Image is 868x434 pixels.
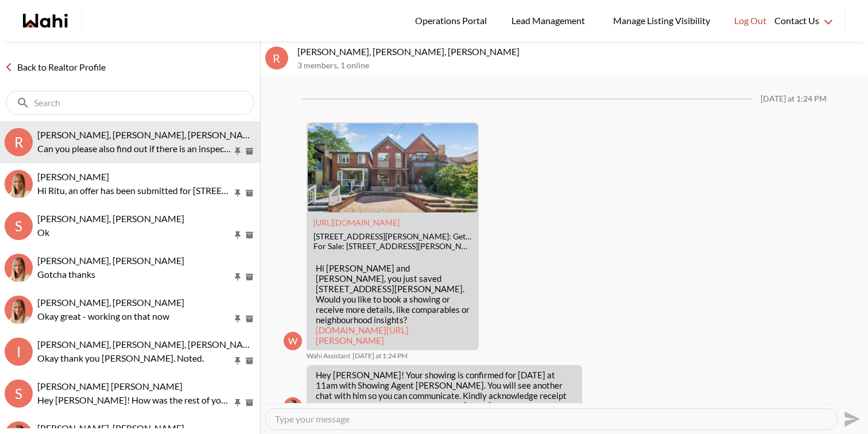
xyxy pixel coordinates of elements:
[243,188,255,198] button: Archive
[232,356,243,366] button: Pin
[232,188,243,198] button: Pin
[284,397,302,416] div: Michelle Ryckman
[37,129,259,140] span: [PERSON_NAME], [PERSON_NAME], [PERSON_NAME]
[316,263,470,346] p: Hi [PERSON_NAME] and [PERSON_NAME], you just saved [STREET_ADDRESS][PERSON_NAME]. Would you like ...
[316,325,409,346] a: [DOMAIN_NAME][URL][PERSON_NAME]
[37,351,232,365] p: Okay thank you [PERSON_NAME]. Noted.
[243,230,255,240] button: Archive
[37,184,232,197] p: Hi Ritu, an offer has been submitted for [STREET_ADDRESS]. If you’re still interested in this pro...
[232,146,243,156] button: Pin
[5,338,33,366] div: I
[5,170,33,198] div: Ritu Gill, Michelle
[243,356,255,366] button: Archive
[34,97,228,108] input: Search
[232,314,243,324] button: Pin
[37,213,184,224] span: [PERSON_NAME], [PERSON_NAME]
[284,332,302,350] div: W
[243,272,255,282] button: Archive
[297,61,863,71] p: 3 members , 1 online
[275,413,828,425] textarea: Type your message
[5,379,33,408] div: S
[243,146,255,156] button: Archive
[297,46,863,57] p: [PERSON_NAME], [PERSON_NAME], [PERSON_NAME]
[313,242,472,251] div: For Sale: [STREET_ADDRESS][PERSON_NAME] Detached with $12.5K Cashback through Wahi Cashback. View...
[37,309,232,323] p: Okay great - working on that now
[37,142,232,156] p: Can you please also find out if there is an inspection report?
[232,230,243,240] button: Pin
[5,128,33,156] div: R
[761,94,827,104] div: [DATE] at 1:24 PM
[37,297,184,308] span: [PERSON_NAME], [PERSON_NAME]
[352,351,408,361] time: 2025-09-05T17:24:38.739Z
[313,232,472,242] div: [STREET_ADDRESS][PERSON_NAME]: Get $12.5K Cashback | Wahi
[313,218,400,227] a: Attachment
[5,254,33,282] img: C
[5,212,33,240] div: S
[307,351,350,361] span: Wahi Assistant
[232,272,243,282] button: Pin
[37,393,232,407] p: Hey [PERSON_NAME]! How was the rest of your summer? Are you back in town?
[734,13,766,28] span: Log Out
[5,296,33,324] div: Sachinkumar Mali, Michelle
[265,46,288,69] div: R
[37,268,232,281] p: Gotcha thanks
[37,423,184,433] span: [PERSON_NAME], [PERSON_NAME]
[37,226,232,239] p: Ok
[37,381,183,392] span: [PERSON_NAME] [PERSON_NAME]
[37,339,335,350] span: [PERSON_NAME], [PERSON_NAME], [PERSON_NAME], [PERSON_NAME]
[415,13,491,28] span: Operations Portal
[243,398,255,408] button: Archive
[37,255,184,266] span: [PERSON_NAME], [PERSON_NAME]
[5,254,33,282] div: Cheryl Zanetti, Michelle
[610,13,714,28] span: Manage Listing Visibility
[511,13,589,28] span: Lead Management
[232,398,243,408] button: Pin
[316,370,573,411] p: Hey [PERSON_NAME]! Your showing is confirmed for [DATE] at 11am with Showing Agent [PERSON_NAME]....
[308,123,478,212] img: 5 Lindsey Ave, Toronto, ON: Get $12.5K Cashback | Wahi
[838,406,863,432] button: Send
[5,296,33,324] img: S
[37,171,109,182] span: [PERSON_NAME]
[23,14,68,28] a: Wahi homepage
[5,170,33,198] img: R
[243,314,255,324] button: Archive
[284,397,302,416] img: M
